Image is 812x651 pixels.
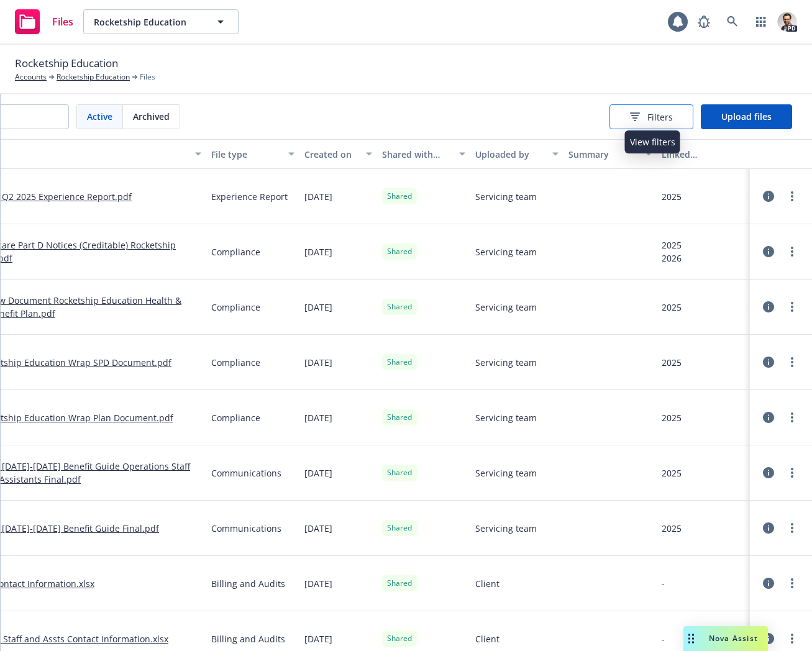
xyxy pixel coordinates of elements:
[304,577,332,590] span: [DATE]
[475,356,537,369] span: Servicing team
[140,71,155,83] span: Files
[387,301,412,312] span: Shared
[57,71,130,83] a: Rocketship Education
[609,104,693,129] button: Filters
[475,245,537,258] span: Servicing team
[701,104,792,129] button: Upload files
[299,139,377,169] button: Created on
[785,465,800,480] a: more
[211,632,285,645] span: Billing and Audits
[475,411,537,424] span: Servicing team
[387,522,412,534] span: Shared
[749,9,773,34] a: Switch app
[211,577,285,590] span: Billing and Audits
[211,245,260,258] span: Compliance
[630,111,673,124] span: Filters
[211,522,281,535] span: Communications
[785,189,800,204] a: more
[683,626,768,651] button: Nova Assist
[662,522,682,535] div: 2025
[211,356,260,369] span: Compliance
[647,111,673,124] span: Filters
[304,148,358,161] div: Created on
[785,244,800,259] a: more
[211,148,281,161] div: File type
[709,633,758,644] span: Nova Assist
[387,412,412,423] span: Shared
[785,521,800,535] a: more
[387,246,412,257] span: Shared
[475,632,500,645] span: Client
[720,9,745,34] a: Search
[785,355,800,370] a: more
[211,411,260,424] span: Compliance
[475,522,537,535] span: Servicing team
[662,239,682,252] div: 2025
[206,139,299,169] button: File type
[662,577,665,590] div: -
[387,467,412,478] span: Shared
[304,245,332,258] span: [DATE]
[304,632,332,645] span: [DATE]
[304,411,332,424] span: [DATE]
[10,4,78,39] a: Files
[662,467,682,480] div: 2025
[211,301,260,314] span: Compliance
[304,522,332,535] span: [DATE]
[387,191,412,202] span: Shared
[777,12,797,32] img: photo
[304,301,332,314] span: [DATE]
[94,16,201,29] span: Rocketship Education
[691,9,716,34] a: Report a Bug
[15,55,118,71] span: Rocketship Education
[475,190,537,203] span: Servicing team
[662,190,682,203] div: 2025
[721,111,772,122] span: Upload files
[662,301,682,314] div: 2025
[304,190,332,203] span: [DATE]
[662,632,665,645] div: -
[387,633,412,644] span: Shared
[785,631,800,646] a: more
[475,577,500,590] span: Client
[387,578,412,589] span: Shared
[304,467,332,480] span: [DATE]
[657,139,750,169] button: Linked associations
[133,110,170,123] span: Archived
[662,148,745,161] div: Linked associations
[211,190,288,203] span: Experience Report
[785,576,800,591] a: more
[377,139,470,169] button: Shared with client
[87,110,112,123] span: Active
[387,357,412,368] span: Shared
[470,139,563,169] button: Uploaded by
[785,410,800,425] a: more
[475,467,537,480] span: Servicing team
[662,411,682,424] div: 2025
[683,626,699,651] div: Drag to move
[662,252,682,265] div: 2026
[304,356,332,369] span: [DATE]
[211,467,281,480] span: Communications
[52,17,73,27] span: Files
[568,148,638,161] div: Summary
[785,299,800,314] a: more
[475,301,537,314] span: Servicing team
[475,148,545,161] div: Uploaded by
[83,9,239,34] button: Rocketship Education
[662,356,682,369] div: 2025
[563,139,657,169] button: Summary
[382,148,452,161] div: Shared with client
[15,71,47,83] a: Accounts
